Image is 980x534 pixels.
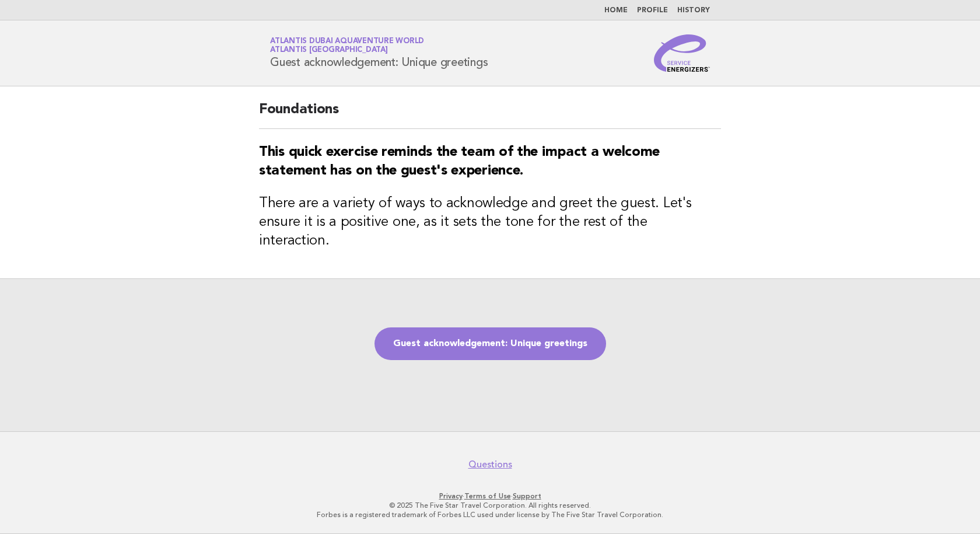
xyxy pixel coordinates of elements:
[374,327,606,360] a: Guest acknowledgement: Unique greetings
[439,492,463,500] a: Privacy
[677,7,710,14] a: History
[464,492,511,500] a: Terms of Use
[468,459,512,470] a: Questions
[270,47,388,54] span: Atlantis [GEOGRAPHIC_DATA]
[604,7,628,14] a: Home
[133,491,847,501] p: · ·
[259,100,721,129] h2: Foundations
[270,38,488,68] h1: Guest acknowledgement: Unique greetings
[654,34,710,72] img: Service Energizers
[270,37,424,54] a: Atlantis Dubai Aquaventure WorldAtlantis [GEOGRAPHIC_DATA]
[133,501,847,510] p: © 2025 The Five Star Travel Corporation. All rights reserved.
[637,7,668,14] a: Profile
[259,145,660,178] strong: This quick exercise reminds the team of the impact a welcome statement has on the guest's experie...
[133,510,847,519] p: Forbes is a registered trademark of Forbes LLC used under license by The Five Star Travel Corpora...
[513,492,541,500] a: Support
[259,194,721,250] h3: There are a variety of ways to acknowledge and greet the guest. Let's ensure it is a positive one...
